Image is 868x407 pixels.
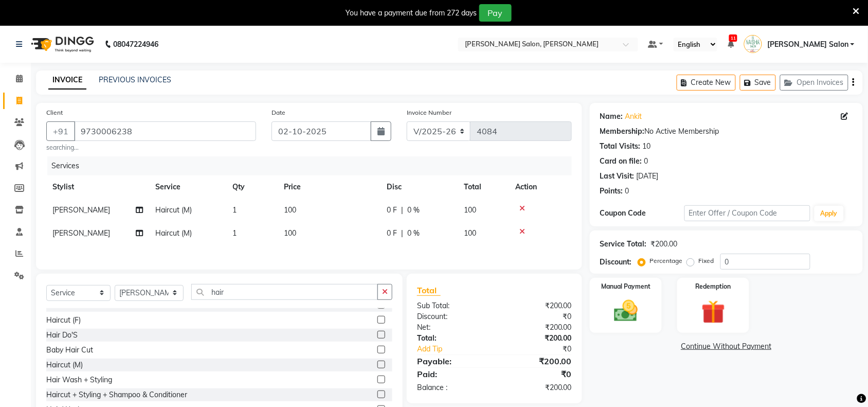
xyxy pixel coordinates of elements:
[651,239,678,250] div: ₹200.00
[650,256,683,266] label: Percentage
[407,108,451,117] label: Invoice Number
[409,355,495,367] div: Payable:
[815,206,844,221] button: Apply
[677,75,736,91] button: Create New
[381,175,458,199] th: Disc
[625,111,642,122] a: Ankit
[47,156,580,175] div: Services
[699,256,714,266] label: Fixed
[409,344,509,355] a: Add Tip
[509,344,580,355] div: ₹0
[600,208,684,219] div: Coupon Code
[409,322,495,333] div: Net:
[479,4,512,22] button: Pay
[494,322,580,333] div: ₹200.00
[113,30,158,59] b: 08047224946
[409,382,495,393] div: Balance :
[694,297,733,327] img: _gift.svg
[684,205,810,221] input: Enter Offer / Coupon Code
[232,228,237,238] span: 1
[464,228,476,238] span: 100
[509,175,572,199] th: Action
[387,205,397,216] span: 0 F
[464,205,476,215] span: 100
[46,345,93,356] div: Baby Hair Cut
[52,205,110,215] span: [PERSON_NAME]
[46,175,149,199] th: Stylist
[643,141,651,152] div: 10
[409,311,495,322] div: Discount:
[494,382,580,393] div: ₹200.00
[284,205,296,215] span: 100
[149,175,226,199] th: Service
[409,300,495,311] div: Sub Total:
[744,35,762,53] img: Naisha Salon
[600,111,623,122] div: Name:
[155,228,192,238] span: Haircut (M)
[494,311,580,322] div: ₹0
[600,171,635,182] div: Last Visit:
[494,355,580,367] div: ₹200.00
[494,300,580,311] div: ₹200.00
[191,284,378,300] input: Search or Scan
[417,285,441,296] span: Total
[346,8,477,19] div: You have a payment due from 272 days
[600,257,632,268] div: Discount:
[409,333,495,344] div: Total:
[46,330,78,341] div: Hair Do'S
[600,126,645,137] div: Membership:
[46,108,63,117] label: Client
[46,121,75,141] button: +91
[46,390,187,400] div: Haircut + Styling + Shampoo & Conditioner
[601,282,650,291] label: Manual Payment
[278,175,381,199] th: Price
[46,375,112,385] div: Hair Wash + Styling
[592,341,861,352] a: Continue Without Payment
[600,239,647,250] div: Service Total:
[607,297,645,325] img: _cash.svg
[729,34,737,42] span: 11
[728,40,734,49] a: 11
[407,228,420,239] span: 0 %
[409,368,495,380] div: Paid:
[52,228,110,238] span: [PERSON_NAME]
[46,143,256,152] small: searching...
[226,175,278,199] th: Qty
[600,186,623,197] div: Points:
[740,75,776,91] button: Save
[494,368,580,380] div: ₹0
[401,205,403,216] span: |
[26,30,97,59] img: logo
[780,75,848,91] button: Open Invoices
[644,156,648,167] div: 0
[637,171,659,182] div: [DATE]
[625,186,629,197] div: 0
[600,156,642,167] div: Card on file:
[401,228,403,239] span: |
[458,175,509,199] th: Total
[407,205,420,216] span: 0 %
[767,39,848,50] span: [PERSON_NAME] Salon
[46,315,81,326] div: Haircut (F)
[155,205,192,215] span: Haircut (M)
[600,141,641,152] div: Total Visits:
[74,121,256,141] input: Search by Name/Mobile/Email/Code
[696,282,731,291] label: Redemption
[48,71,86,90] a: INVOICE
[99,75,171,84] a: PREVIOUS INVOICES
[46,360,83,370] div: Haircut (M)
[494,333,580,344] div: ₹200.00
[284,228,296,238] span: 100
[600,126,853,137] div: No Active Membership
[387,228,397,239] span: 0 F
[272,108,285,117] label: Date
[232,205,237,215] span: 1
